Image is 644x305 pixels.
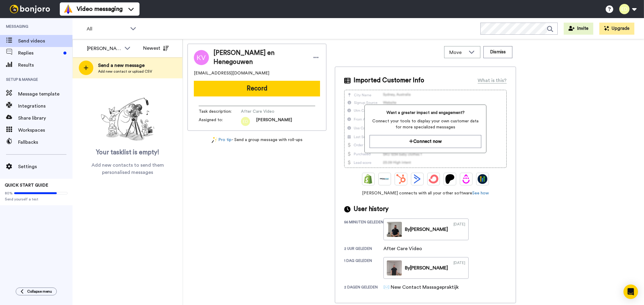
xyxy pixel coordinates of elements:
span: [PERSON_NAME] connects with all your other software [344,190,507,196]
div: 2 uur geleden [344,246,383,252]
img: bj-logo-header-white.svg [7,5,53,13]
img: Patreon [445,174,455,184]
button: Collapse menu [16,288,57,295]
div: 1 dag geleden [344,258,383,279]
span: Settings [18,163,72,170]
a: Pro tip [212,137,232,143]
span: Add new contacts to send them personalised messages [82,162,174,176]
div: Intercom Messenger openen [623,285,638,299]
span: 80% [5,191,13,196]
span: Send videos [18,37,72,45]
img: ConvertKit [429,174,438,184]
span: Message template [18,90,72,98]
span: Share library [18,115,72,122]
div: [PERSON_NAME] [87,45,121,52]
button: Record [194,81,320,96]
div: By [PERSON_NAME] [405,264,448,272]
div: [DATE] [453,222,465,237]
img: Shopify [364,174,373,184]
img: Ontraport [380,174,389,184]
span: Connect your tools to display your own customer data for more specialized messages [370,118,481,130]
img: Drip [461,174,471,184]
span: Move [449,49,466,56]
span: Add new contact or upload CSV [98,69,152,74]
span: After Care Video [241,108,298,115]
span: Imported Customer Info [354,76,424,85]
span: Your tasklist is empty! [96,148,159,157]
span: Results [18,61,72,69]
span: Send yourself a test [5,197,68,202]
div: ✉️ New Contact Massagepraktijk [383,284,459,291]
img: 9b990667-6195-44e0-97bb-36cafc502fc1-thumb.jpg [387,260,402,275]
span: Want a greater impact and engagement? [370,110,481,116]
button: Upgrade [599,23,634,35]
button: Invite [564,23,593,35]
div: After Care Video [383,245,422,252]
img: Image of Kika Van Bergen en Henegouwen [194,50,209,65]
button: Newest [139,42,173,54]
span: Assigned to: [199,117,241,126]
button: Dismiss [483,46,512,58]
img: ed.png [241,117,250,126]
img: ActiveCampaign [412,174,422,184]
img: vm-color.svg [63,4,73,14]
a: By[PERSON_NAME][DATE] [383,257,469,279]
img: ded0c133-3c96-4776-adea-486bbfc3f217-thumb.jpg [387,222,402,237]
span: All [87,25,127,33]
a: See how [472,191,489,195]
div: [DATE] [453,260,465,275]
div: - Send a group message with roll-ups [187,137,326,143]
span: Send a new message [98,62,152,69]
span: Workspaces [18,127,72,134]
img: Hubspot [396,174,406,184]
span: Fallbacks [18,139,72,146]
span: [PERSON_NAME] [256,117,292,126]
a: By[PERSON_NAME][DATE] [383,219,469,240]
span: QUICK START GUIDE [5,183,48,187]
span: Replies [18,49,61,57]
span: User history [354,205,389,214]
div: 2 dagen geleden [344,285,383,291]
div: What is this? [478,77,507,84]
div: By [PERSON_NAME] [405,226,448,233]
button: Connect now [370,135,481,148]
span: Task description : [199,108,241,115]
span: Collapse menu [27,289,52,294]
span: [EMAIL_ADDRESS][DOMAIN_NAME] [194,70,269,76]
span: Integrations [18,102,72,110]
span: Video messaging [77,5,123,13]
img: ready-set-action.png [98,95,158,143]
img: GoHighLevel [478,174,487,184]
span: [PERSON_NAME] en Henegouwen [213,49,306,67]
img: magic-wand.svg [212,137,217,143]
div: 56 minuten geleden [344,220,383,240]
